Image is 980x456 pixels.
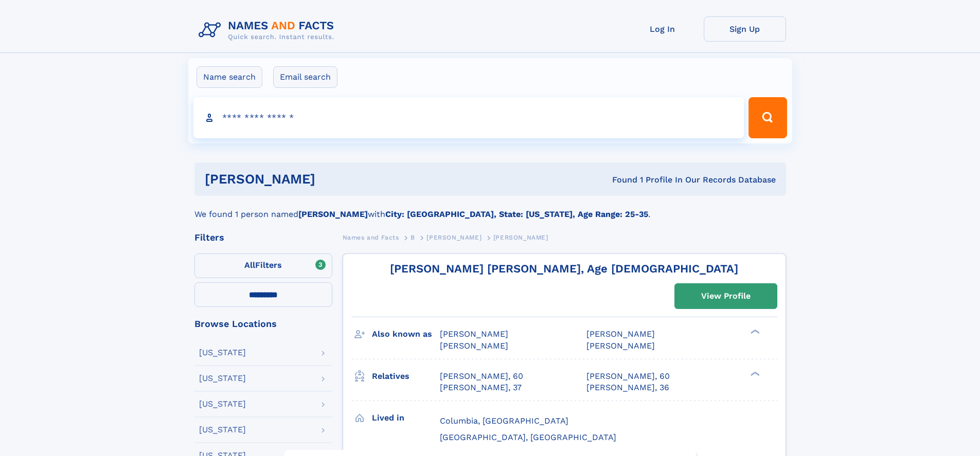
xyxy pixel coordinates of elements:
img: Logo Names and Facts [194,16,343,44]
div: [US_STATE] [199,349,246,357]
span: [GEOGRAPHIC_DATA], [GEOGRAPHIC_DATA] [440,432,616,442]
a: [PERSON_NAME], 36 [586,382,669,393]
b: [PERSON_NAME] [298,209,368,219]
a: Sign Up [704,16,786,42]
div: ❯ [748,329,760,335]
a: [PERSON_NAME] [PERSON_NAME], Age [DEMOGRAPHIC_DATA] [390,262,738,275]
span: B [411,234,415,241]
span: [PERSON_NAME] [440,329,508,339]
h3: Lived in [372,409,440,427]
label: Filters [194,253,332,278]
div: Found 1 Profile In Our Records Database [464,174,776,186]
button: Search Button [749,97,787,138]
span: [PERSON_NAME] [586,341,655,351]
a: [PERSON_NAME], 37 [440,382,522,393]
a: [PERSON_NAME], 60 [586,371,670,382]
a: View Profile [675,284,777,308]
div: [US_STATE] [199,426,246,434]
div: Filters [194,233,332,242]
a: [PERSON_NAME], 60 [440,371,523,382]
a: B [411,231,415,244]
a: Names and Facts [343,231,399,244]
label: Name search [197,66,262,88]
div: [US_STATE] [199,400,246,408]
span: [PERSON_NAME] [586,329,655,339]
b: City: [GEOGRAPHIC_DATA], State: [US_STATE], Age Range: 25-35 [385,209,648,219]
span: Columbia, [GEOGRAPHIC_DATA] [440,416,568,426]
div: We found 1 person named with . [194,196,786,221]
span: [PERSON_NAME] [493,234,548,241]
h1: [PERSON_NAME] [205,173,464,186]
label: Email search [273,66,337,88]
span: All [244,260,255,270]
a: Log In [621,16,704,42]
div: Browse Locations [194,319,332,329]
h3: Also known as [372,325,440,343]
span: [PERSON_NAME] [440,341,508,351]
input: search input [193,97,744,138]
h3: Relatives [372,368,440,385]
div: View Profile [701,284,751,308]
div: ❯ [748,370,760,377]
span: [PERSON_NAME] [426,234,482,241]
div: [US_STATE] [199,374,246,382]
a: [PERSON_NAME] [426,231,482,244]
